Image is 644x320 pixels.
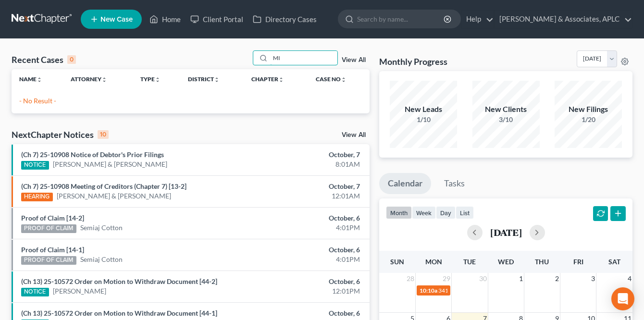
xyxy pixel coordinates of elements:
span: 28 [406,273,415,284]
a: Directory Cases [248,11,322,28]
a: View All [342,132,366,138]
i: unfold_more [341,77,347,83]
span: Sat [608,258,620,266]
span: Wed [498,258,514,266]
a: Semiaj Cotton [80,223,123,233]
i: unfold_more [101,77,107,83]
div: 10 [98,130,109,139]
button: day [436,206,456,219]
a: Proof of Claim [14-2] [21,214,84,222]
div: PROOF OF CLAIM [21,224,76,233]
a: Client Portal [186,11,248,28]
div: October, 6 [254,245,360,255]
span: Thu [535,258,549,266]
div: October, 6 [254,213,360,223]
div: 4:01PM [254,223,360,233]
span: Tue [463,258,476,266]
a: [PERSON_NAME] & [PERSON_NAME] [53,160,167,169]
span: 4 [627,273,632,284]
a: Typeunfold_more [140,75,161,83]
div: PROOF OF CLAIM [21,256,76,265]
span: Fri [573,258,583,266]
span: New Case [100,16,133,23]
a: [PERSON_NAME] & [PERSON_NAME] [57,191,171,201]
div: October, 6 [254,277,360,286]
div: NOTICE [21,161,49,170]
div: October, 7 [254,182,360,191]
a: (Ch 7) 25-10908 Notice of Debtor's Prior Filings [21,150,164,159]
a: (Ch 7) 25-10908 Meeting of Creditors (Chapter 7) [13-2] [21,182,186,190]
a: Calendar [379,173,431,194]
div: 1/20 [555,115,622,124]
i: unfold_more [278,77,284,83]
div: 0 [67,55,76,64]
a: Tasks [435,173,473,194]
div: Recent Cases [12,54,76,65]
div: New Filings [555,104,622,115]
div: NextChapter Notices [12,129,109,140]
a: Chapterunfold_more [251,75,284,83]
div: October, 6 [254,308,360,318]
a: Home [145,11,186,28]
div: 12:01AM [254,191,360,201]
a: Semiaj Cotton [80,255,123,264]
span: Mon [425,258,442,266]
i: unfold_more [155,77,161,83]
a: [PERSON_NAME] & Associates, APLC [495,11,632,28]
span: 30 [478,273,488,284]
div: 4:01PM [254,255,360,264]
span: 29 [442,273,451,284]
div: New Clients [472,104,540,115]
p: - No Result - [19,96,362,106]
button: week [412,206,436,219]
div: 12:01PM [254,286,360,296]
i: unfold_more [214,77,220,83]
div: 3/10 [472,115,540,124]
button: list [456,206,474,219]
a: Attorneyunfold_more [71,75,107,83]
span: 10:10a [420,287,437,294]
h3: Monthly Progress [379,56,447,67]
div: 1/10 [390,115,457,124]
a: Proof of Claim [14-1] [21,246,84,254]
div: New Leads [390,104,457,115]
a: View All [342,57,366,63]
span: 3 [590,273,596,284]
a: [PERSON_NAME] [53,286,106,296]
a: Help [461,11,494,28]
a: Case Nounfold_more [316,75,347,83]
a: Districtunfold_more [188,75,220,83]
span: 2 [554,273,560,284]
a: Nameunfold_more [19,75,42,83]
span: 341(a) meeting for [PERSON_NAME] [438,287,531,294]
input: Search by name... [357,10,445,28]
h2: [DATE] [490,227,522,237]
span: Sun [390,258,404,266]
div: Open Intercom Messenger [611,287,634,310]
a: (Ch 13) 25-10572 Order on Motion to Withdraw Document [44-2] [21,277,217,285]
div: NOTICE [21,288,49,296]
div: 8:01AM [254,160,360,169]
button: month [386,206,412,219]
a: (Ch 13) 25-10572 Order on Motion to Withdraw Document [44-1] [21,309,217,317]
span: 1 [518,273,524,284]
i: unfold_more [37,77,42,83]
div: HEARING [21,193,53,201]
div: October, 7 [254,150,360,160]
input: Search by name... [270,51,337,65]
